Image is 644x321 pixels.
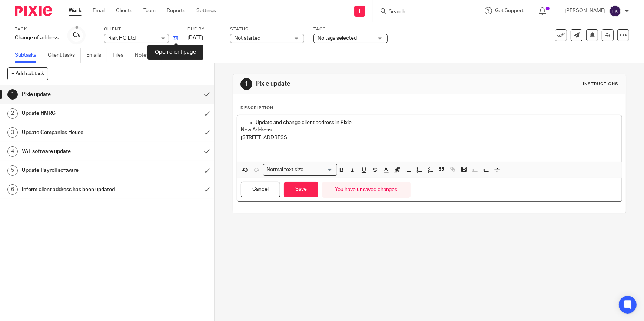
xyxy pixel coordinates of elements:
label: Status [230,26,304,32]
div: 4 [7,146,18,157]
input: Search for option [306,166,333,174]
button: + Add subtask [7,67,48,80]
label: Tags [313,26,388,32]
img: Pixie [15,6,52,16]
span: Risk HQ Ltd [108,36,136,41]
h1: Pixie update [256,80,445,88]
div: 1 [7,89,18,100]
p: [STREET_ADDRESS] [241,134,618,141]
a: Email [93,7,105,14]
span: [DATE] [187,35,203,40]
p: Update and change client address in Pixie [256,119,618,126]
a: Team [143,7,156,14]
a: Notes (0) [135,48,162,63]
a: Emails [86,48,107,63]
a: Client tasks [48,48,81,63]
label: Due by [187,26,221,32]
div: 5 [7,165,18,176]
span: Normal text size [265,166,305,174]
input: Search [388,9,455,16]
p: [PERSON_NAME] [565,7,605,14]
div: You have unsaved changes [322,182,411,198]
p: Description [240,105,273,111]
div: 2 [7,108,18,119]
span: Not started [234,36,260,41]
label: Task [15,26,59,32]
small: /6 [76,33,80,37]
button: Cancel [241,182,280,198]
a: Work [69,7,82,14]
a: Files [113,48,129,63]
h1: Inform client address has been updated [22,184,135,195]
a: Clients [116,7,132,14]
div: Instructions [583,81,618,87]
a: Subtasks [15,48,42,63]
h1: Update HMRC [22,108,135,119]
label: Client [104,26,178,32]
div: 3 [7,127,18,138]
div: 6 [7,184,18,195]
h1: VAT software update [22,146,135,157]
div: 1 [240,78,252,90]
span: Get Support [495,8,524,13]
a: Audit logs [167,48,196,63]
a: Reports [167,7,185,14]
div: 0 [73,31,80,39]
div: Search for option [263,164,337,175]
span: No tags selected [318,36,357,41]
h1: Update Companies House [22,127,135,138]
button: Save [284,182,318,198]
p: New Address [241,126,618,134]
img: svg%3E [609,5,621,17]
div: Change of address [15,34,59,41]
h1: Update Payroll software [22,165,135,176]
a: Settings [196,7,216,14]
h1: Pixie update [22,89,135,100]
